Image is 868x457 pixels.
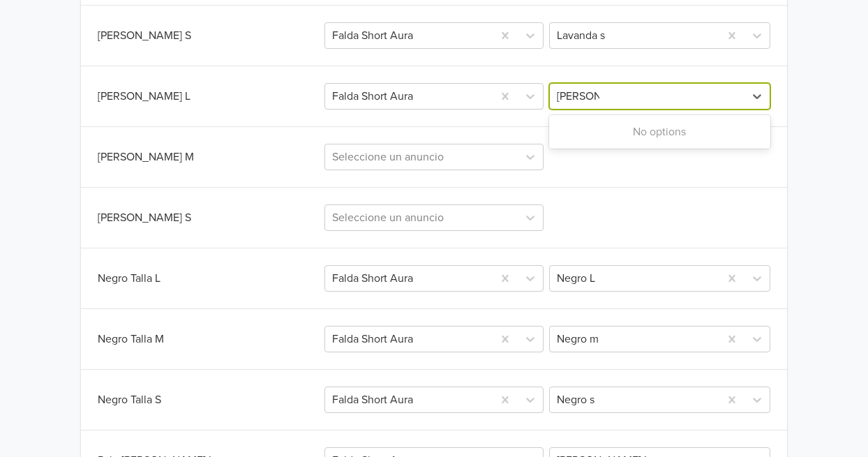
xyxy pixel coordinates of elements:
[98,149,322,165] div: [PERSON_NAME] M
[98,88,322,105] div: [PERSON_NAME] L
[98,391,322,408] div: Negro Talla S
[549,118,770,146] div: No options
[98,331,322,347] div: Negro Talla M
[98,270,322,287] div: Negro Talla L
[98,27,322,44] div: [PERSON_NAME] S
[98,209,322,226] div: [PERSON_NAME] S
